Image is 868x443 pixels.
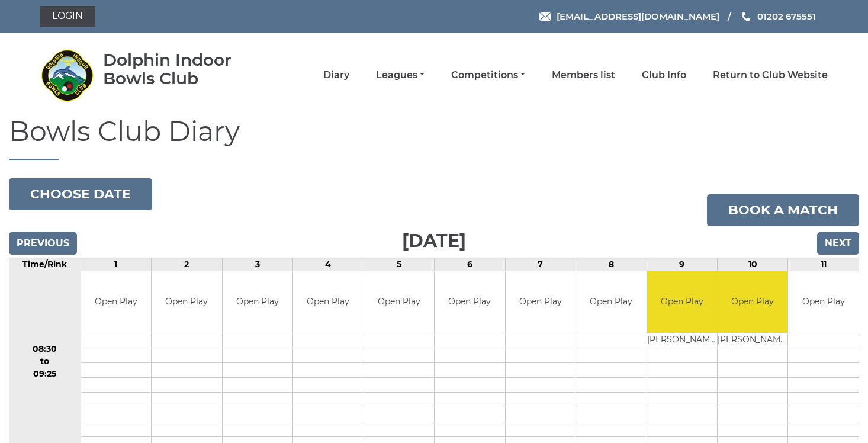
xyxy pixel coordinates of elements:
[223,271,292,333] td: Open Play
[9,117,859,160] h1: Bowls Club Diary
[222,258,292,271] td: 3
[576,271,646,333] td: Open Play
[788,258,859,271] td: 11
[364,258,434,271] td: 5
[742,12,750,21] img: Phone us
[451,69,525,82] a: Competitions
[435,258,505,271] td: 6
[539,12,551,21] img: Email
[9,232,77,255] input: Previous
[506,271,576,333] td: Open Play
[718,258,788,271] td: 10
[293,271,363,333] td: Open Play
[103,51,266,88] div: Dolphin Indoor Bowls Club
[152,258,222,271] td: 2
[788,271,859,333] td: Open Play
[435,271,504,333] td: Open Play
[9,258,81,271] td: Time/Rink
[293,258,364,271] td: 4
[552,69,615,82] a: Members list
[642,69,686,82] a: Club Info
[539,9,719,23] a: Email [EMAIL_ADDRESS][DOMAIN_NAME]
[376,69,425,82] a: Leagues
[817,232,859,255] input: Next
[81,258,151,271] td: 1
[740,9,816,23] a: Phone us 01202 675551
[364,271,434,333] td: Open Play
[557,11,719,22] span: [EMAIL_ADDRESS][DOMAIN_NAME]
[647,271,717,333] td: Open Play
[707,194,859,226] a: Book a match
[718,271,787,333] td: Open Play
[647,258,717,271] td: 9
[647,333,717,348] td: [PERSON_NAME]
[505,258,576,271] td: 7
[40,49,94,102] img: Dolphin Indoor Bowls Club
[757,11,816,22] span: 01202 675551
[576,258,647,271] td: 8
[40,6,95,27] a: Login
[152,271,221,333] td: Open Play
[713,69,828,82] a: Return to Club Website
[323,69,349,82] a: Diary
[9,178,152,210] button: Choose date
[718,333,787,348] td: [PERSON_NAME]
[81,271,151,333] td: Open Play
